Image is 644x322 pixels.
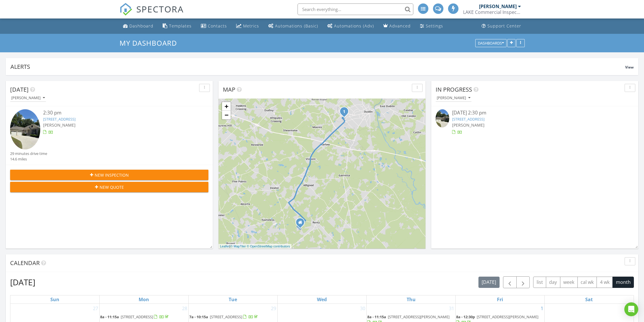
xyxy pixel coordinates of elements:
h2: [DATE] [10,276,35,288]
span: [STREET_ADDRESS] [210,314,242,319]
a: Zoom out [222,111,231,119]
div: LAKE Commercial Inspections & Consulting, llc. [463,9,521,15]
input: Search everything... [298,3,413,15]
a: 8a - 11:15a [STREET_ADDRESS] [100,314,188,321]
a: © OpenStreetMap contributors [247,245,290,248]
a: Advanced [381,21,413,32]
div: Metrics [243,23,259,29]
div: 307 Oak Pointe Dr, Dublin, GA 31021 [344,111,348,115]
span: [STREET_ADDRESS] [121,314,153,319]
a: Automations (Advanced) [325,21,376,32]
button: Dashboards [475,39,507,47]
button: day [546,277,560,288]
a: Leaflet [220,245,230,248]
span: New Inspection [95,172,129,178]
a: Contacts [199,21,229,32]
a: 7a - 10:15a [STREET_ADDRESS] [189,314,259,319]
div: 14.6 miles [10,156,47,162]
a: Go to July 28, 2025 [181,304,188,313]
div: Open Intercom Messenger [624,302,638,316]
a: Dashboard [121,21,156,32]
a: Go to July 30, 2025 [359,304,366,313]
div: Contacts [208,23,227,29]
span: [STREET_ADDRESS][PERSON_NAME] [388,314,449,319]
a: [DATE] 2:30 pm [STREET_ADDRESS] [PERSON_NAME] [436,109,634,135]
a: © MapTiler [230,245,246,248]
button: cal wk [577,277,597,288]
div: Settings [426,23,443,29]
button: 4 wk [597,277,613,288]
a: SPECTORA [120,8,184,20]
span: [PERSON_NAME] [43,122,76,128]
span: View [625,65,634,70]
a: Wednesday [316,295,328,304]
button: [DATE] [478,277,500,288]
span: [DATE] [10,86,29,93]
a: Zoom in [222,102,231,111]
a: Thursday [406,295,417,304]
span: In Progress [436,86,472,93]
a: 2:30 pm [STREET_ADDRESS] [PERSON_NAME] 29 minutes drive time 14.6 miles [10,109,208,162]
span: 8a - 12:30p [456,314,475,319]
a: Tuesday [227,295,238,304]
span: New Quote [100,184,124,190]
a: 7a - 10:15a [STREET_ADDRESS] [189,314,277,321]
i: 1 [343,110,345,114]
img: 9354079%2Fcover_photos%2FbsYme80CoA8FmDHEdqPI%2Fsmall.jpg [436,109,449,127]
span: 8a - 11:15a [367,314,386,319]
span: Calendar [10,259,40,267]
a: Support Center [479,21,524,32]
a: Templates [160,21,194,32]
a: Go to August 1, 2025 [540,304,544,313]
a: Settings [418,21,445,32]
div: Dashboard [129,23,153,29]
button: [PERSON_NAME] [436,94,471,102]
div: | [219,244,291,249]
div: [PERSON_NAME] [479,3,517,9]
div: Templates [169,23,192,29]
button: Next month [516,276,530,288]
a: Sunday [49,295,60,304]
a: My Dashboard [120,38,182,48]
a: Saturday [584,295,594,304]
div: Alerts [10,63,625,71]
div: Automations (Basic) [275,23,318,29]
span: [STREET_ADDRESS][PERSON_NAME] [477,314,538,319]
div: [PERSON_NAME] [437,96,470,100]
a: Go to July 27, 2025 [92,304,99,313]
div: [DATE] 2:30 pm [452,109,617,116]
img: 9354079%2Fcover_photos%2FbsYme80CoA8FmDHEdqPI%2Fsmall.jpg [10,109,40,149]
div: [PERSON_NAME] [11,96,45,100]
div: 29 minutes drive time [10,151,47,156]
div: Support Center [487,23,521,29]
span: Map [223,86,235,93]
button: month [612,277,634,288]
a: Automations (Basic) [266,21,320,32]
span: 7a - 10:15a [189,314,208,319]
a: Metrics [234,21,261,32]
a: [STREET_ADDRESS] [452,116,485,122]
a: Monday [137,295,150,304]
a: Friday [496,295,504,304]
img: The Best Home Inspection Software - Spectora [120,3,132,16]
div: Advanced [389,23,411,29]
div: 883 Taylor Grocery Rd, Cadwell GA 31009 [300,222,304,226]
div: 2:30 pm [43,109,192,116]
a: 8a - 11:15a [STREET_ADDRESS] [100,314,170,319]
button: Previous month [503,276,517,288]
button: list [533,277,546,288]
button: [PERSON_NAME] [10,94,46,102]
a: Go to July 31, 2025 [448,304,455,313]
button: New Quote [10,182,208,192]
a: Go to July 29, 2025 [270,304,277,313]
span: 8a - 11:15a [100,314,119,319]
div: Automations (Adv) [334,23,374,29]
button: New Inspection [10,170,208,180]
button: week [560,277,578,288]
span: [PERSON_NAME] [452,122,485,128]
div: Dashboards [478,41,504,45]
a: [STREET_ADDRESS] [43,116,76,122]
span: SPECTORA [136,3,184,15]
